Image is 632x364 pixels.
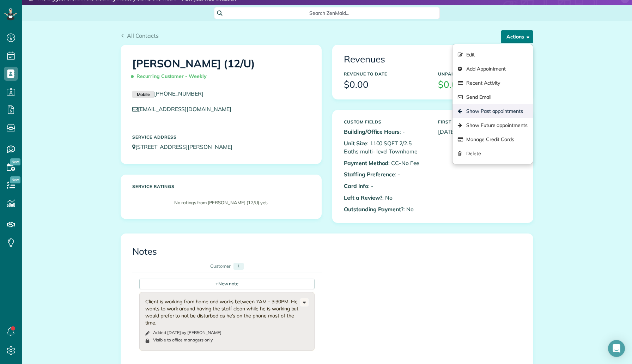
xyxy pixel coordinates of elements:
span: All Contacts [127,32,159,39]
a: Mobile[PHONE_NUMBER] [132,90,203,97]
a: [EMAIL_ADDRESS][DOMAIN_NAME] [132,105,238,113]
p: : CC-No Fee [344,159,427,167]
p: : 1100 SQFT 2/2.5 Baths multi- level Townhome [344,139,427,156]
b: Building/Office Hours [344,128,400,135]
h3: Notes [132,247,522,257]
a: Add Appointment [452,62,533,76]
p: : - [344,128,427,136]
div: Visible to office managers only [153,337,213,343]
a: Manage Credit Cards [452,132,533,146]
span: + [215,280,218,287]
div: Open Intercom Messenger [608,340,625,357]
b: Unit Size [344,140,367,147]
div: New note [139,279,315,289]
a: Show Future appointments [452,118,533,132]
span: New [10,158,20,165]
div: 1 [233,263,244,269]
a: All Contacts [121,31,159,40]
h3: $0.00 [344,80,427,90]
p: [DATE] [438,128,522,136]
h1: [PERSON_NAME] (12/U) [132,58,310,83]
button: Actions [501,30,533,43]
h5: Service Address [132,135,310,139]
h3: Revenues [344,54,522,65]
b: Outstanding Payment? [344,206,403,213]
span: Recurring Customer - Weekly [132,70,209,83]
time: Added [DATE] by [PERSON_NAME] [153,330,221,335]
div: Client is working from home and works between 7AM - 3:30PM. He wants to work around having the st... [145,298,300,326]
a: [STREET_ADDRESS][PERSON_NAME] [132,143,239,150]
a: Delete [452,146,533,160]
a: Recent Activity [452,76,533,90]
b: Left a Review? [344,194,382,201]
h5: Revenue to Date [344,72,427,76]
h5: Custom Fields [344,120,427,124]
a: Edit [452,48,533,62]
p: : No [344,194,427,202]
h5: First Serviced On [438,120,522,124]
b: Staffing Preference [344,171,395,178]
h5: Service ratings [132,184,310,189]
b: Payment Method [344,159,388,166]
p: No ratings from [PERSON_NAME] (12/U) yet. [136,199,306,206]
p: : - [344,170,427,178]
b: Card Info [344,182,368,189]
p: : - [344,182,427,190]
small: Mobile [132,91,154,98]
div: Customer [210,263,231,269]
span: New [10,176,20,183]
h5: Unpaid Balance [438,72,522,76]
a: Show Past appointments [452,104,533,118]
p: : No [344,205,427,213]
h3: $0.00 [438,80,522,90]
a: Send Email [452,90,533,104]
